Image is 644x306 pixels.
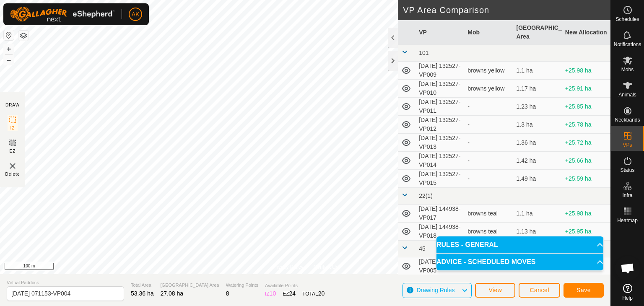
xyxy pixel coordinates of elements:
[467,66,509,75] div: browns yellow
[622,193,632,198] span: Infra
[615,117,640,122] span: Neckbands
[562,62,610,80] td: +25.98 ha
[513,116,562,134] td: 1.3 ha
[562,170,610,188] td: +25.59 ha
[513,223,562,241] td: 1.13 ha
[618,92,636,97] span: Animals
[562,223,610,241] td: +25.95 ha
[513,152,562,170] td: 1.42 ha
[436,241,498,248] span: RULES - GENERAL
[416,287,454,293] span: Drawing Rules
[415,257,464,275] td: [DATE] 132032-VP005
[415,170,464,188] td: [DATE] 132527-VP015
[415,20,464,45] th: VP
[513,80,562,98] td: 1.17 ha
[436,259,535,265] span: ADVICE - SCHEDULED MOVES
[563,283,604,298] button: Save
[622,296,633,301] span: Help
[4,55,14,65] button: –
[419,192,433,199] span: 22(1)
[513,98,562,116] td: 1.23 ha
[131,290,154,297] span: 53.36 ha
[226,290,229,297] span: 8
[419,245,426,252] span: 45
[530,287,549,293] span: Cancel
[467,102,509,111] div: -
[415,134,464,152] td: [DATE] 132527-VP013
[562,98,610,116] td: +25.85 ha
[265,282,325,289] span: Available Points
[614,42,641,47] span: Notifications
[5,171,20,177] span: Delete
[131,282,154,289] span: Total Area
[513,170,562,188] td: 1.49 ha
[467,209,509,218] div: browns teal
[519,283,560,298] button: Cancel
[467,156,509,165] div: -
[562,80,610,98] td: +25.91 ha
[289,290,296,297] span: 24
[4,30,14,40] button: Reset Map
[403,5,610,15] h2: VP Area Comparison
[467,120,509,129] div: -
[615,256,640,281] div: Open chat
[226,282,258,289] span: Watering Points
[488,287,502,293] span: View
[620,168,634,173] span: Status
[283,289,296,298] div: EZ
[265,289,276,298] div: IZ
[513,62,562,80] td: 1.1 ha
[611,280,644,304] a: Help
[467,138,509,147] div: -
[18,31,29,41] button: Map Layers
[621,67,634,72] span: Mobs
[623,143,632,148] span: VPs
[318,290,325,297] span: 20
[10,125,15,131] span: IZ
[415,98,464,116] td: [DATE] 132527-VP011
[415,62,464,80] td: [DATE] 132527-VP009
[576,287,591,293] span: Save
[467,174,509,183] div: -
[617,218,638,223] span: Heatmap
[475,283,515,298] button: View
[302,289,325,298] div: TOTAL
[10,7,115,22] img: Gallagher Logo
[314,263,338,271] a: Contact Us
[161,290,184,297] span: 27.08 ha
[415,205,464,223] td: [DATE] 144938-VP017
[467,84,509,93] div: browns yellow
[8,161,18,171] img: VP
[562,152,610,170] td: +25.66 ha
[270,290,276,297] span: 10
[415,80,464,98] td: [DATE] 132527-VP010
[562,116,610,134] td: +25.78 ha
[513,134,562,152] td: 1.36 ha
[464,20,513,45] th: Mob
[615,17,639,22] span: Schedules
[562,134,610,152] td: +25.72 ha
[4,44,14,54] button: +
[467,227,509,236] div: browns teal
[419,49,428,56] span: 101
[5,102,20,108] div: DRAW
[7,279,124,286] span: Virtual Paddock
[161,282,219,289] span: [GEOGRAPHIC_DATA] Area
[513,205,562,223] td: 1.1 ha
[132,10,140,19] span: AK
[436,236,603,253] p-accordion-header: RULES - GENERAL
[436,254,603,270] p-accordion-header: ADVICE - SCHEDULED MOVES
[513,20,562,45] th: [GEOGRAPHIC_DATA] Area
[415,223,464,241] td: [DATE] 144938-VP018
[562,20,610,45] th: New Allocation
[10,148,16,154] span: EZ
[415,152,464,170] td: [DATE] 132527-VP014
[415,116,464,134] td: [DATE] 132527-VP012
[272,263,304,271] a: Privacy Policy
[562,205,610,223] td: +25.98 ha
